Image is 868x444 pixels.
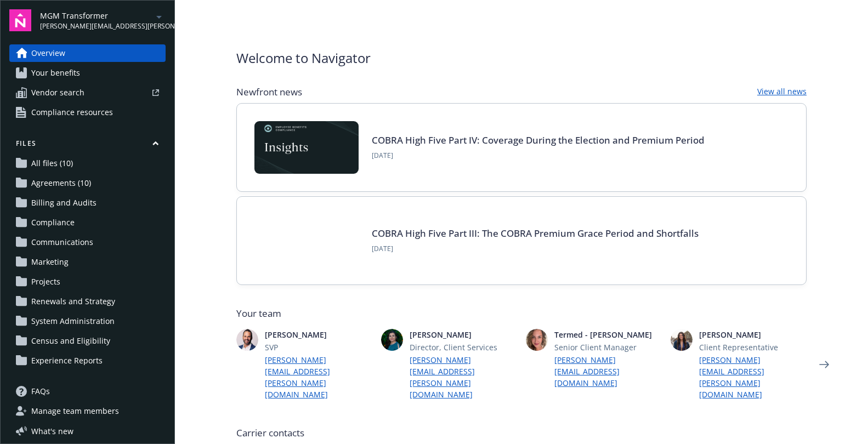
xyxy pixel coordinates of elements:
span: Compliance [31,214,75,231]
a: Compliance resources [9,104,166,121]
span: Overview [31,44,65,62]
span: Director, Client Services [410,341,517,353]
span: [PERSON_NAME] [265,329,372,340]
span: [PERSON_NAME][EMAIL_ADDRESS][PERSON_NAME][DOMAIN_NAME] [40,21,152,31]
a: COBRA High Five Part III: The COBRA Premium Grace Period and Shortfalls [372,227,699,240]
img: photo [236,329,258,351]
a: Agreements (10) [9,174,166,192]
a: Experience Reports [9,352,166,369]
a: arrowDropDown [152,10,166,23]
span: All files (10) [31,155,73,172]
span: Renewals and Strategy [31,293,115,310]
a: [PERSON_NAME][EMAIL_ADDRESS][DOMAIN_NAME] [554,354,662,389]
a: View all news [757,86,807,99]
a: Projects [9,273,166,291]
span: [DATE] [372,244,699,254]
img: BLOG-Card Image - Compliance - COBRA High Five Pt 3 - 09-03-25.jpg [254,214,359,267]
a: Renewals and Strategy [9,293,166,310]
span: Marketing [31,253,69,271]
a: [PERSON_NAME][EMAIL_ADDRESS][PERSON_NAME][DOMAIN_NAME] [265,354,372,400]
span: Billing and Audits [31,194,97,212]
span: SVP [265,341,372,353]
a: Next [815,356,833,373]
span: Your benefits [31,64,80,82]
span: [PERSON_NAME] [699,329,807,340]
span: [PERSON_NAME] [410,329,517,340]
a: FAQs [9,383,166,400]
span: Experience Reports [31,352,103,369]
a: [PERSON_NAME][EMAIL_ADDRESS][PERSON_NAME][DOMAIN_NAME] [699,354,807,400]
a: COBRA High Five Part IV: Coverage During the Election and Premium Period [372,134,705,146]
span: Agreements (10) [31,174,91,192]
button: What's new [9,425,91,437]
span: What ' s new [31,425,73,437]
span: Vendor search [31,84,84,101]
span: Carrier contacts [236,426,807,440]
span: Welcome to Navigator [236,48,371,68]
span: Termed - [PERSON_NAME] [554,329,662,340]
a: Communications [9,234,166,251]
span: Census and Eligibility [31,332,110,350]
img: photo [671,329,693,351]
span: [DATE] [372,151,705,161]
a: System Administration [9,312,166,330]
img: photo [381,329,403,351]
span: Manage team members [31,402,119,420]
span: Projects [31,273,60,291]
span: Compliance resources [31,104,113,121]
a: Compliance [9,214,166,231]
button: MGM Transformer[PERSON_NAME][EMAIL_ADDRESS][PERSON_NAME][DOMAIN_NAME]arrowDropDown [40,9,166,31]
a: Manage team members [9,402,166,420]
span: Newfront news [236,86,302,99]
a: Billing and Audits [9,194,166,212]
a: Census and Eligibility [9,332,166,350]
a: All files (10) [9,155,166,172]
span: FAQs [31,383,50,400]
span: System Administration [31,312,115,330]
button: Files [9,139,166,152]
a: Vendor search [9,84,166,101]
span: MGM Transformer [40,10,152,21]
span: Your team [236,307,807,320]
a: Overview [9,44,166,62]
a: Your benefits [9,64,166,82]
span: Communications [31,234,93,251]
img: photo [526,329,548,351]
img: Card Image - EB Compliance Insights.png [254,121,359,174]
a: [PERSON_NAME][EMAIL_ADDRESS][PERSON_NAME][DOMAIN_NAME] [410,354,517,400]
img: navigator-logo.svg [9,9,31,31]
span: Senior Client Manager [554,341,662,353]
a: Marketing [9,253,166,271]
span: Client Representative [699,341,807,353]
